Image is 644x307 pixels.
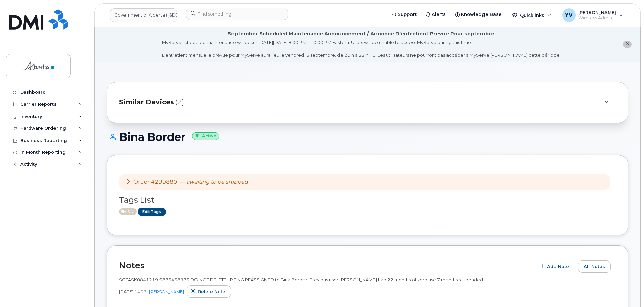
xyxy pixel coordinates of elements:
[584,263,605,270] span: All Notes
[119,277,484,282] span: SCTASK0841219 5875458975 DO NOT DELETE - BEING REASSIGNED to Bina Border. Previous user [PERSON_N...
[149,289,184,294] a: [PERSON_NAME]
[198,288,225,295] span: Delete note
[623,41,632,48] button: close notification
[135,289,146,295] span: 14:23
[162,39,561,58] div: MyServe scheduled maintenance will occur [DATE][DATE] 8:00 PM - 10:00 PM Eastern. Users will be u...
[151,179,177,185] a: #299880
[138,208,166,216] a: Edit Tags
[547,263,569,270] span: Add Note
[175,97,184,107] span: (2)
[107,131,628,143] h1: Bina Border
[186,179,248,185] em: awaiting to be shipped
[119,260,533,270] h2: Notes
[228,30,494,37] div: September Scheduled Maintenance Announcement / Annonce D'entretient Prévue Pour septembre
[133,179,150,185] span: Order
[536,260,575,273] button: Add Note
[119,289,133,295] span: [DATE]
[119,208,137,215] span: Active
[578,260,611,273] button: All Notes
[192,132,219,140] small: Active
[119,97,174,107] span: Similar Devices
[180,179,248,185] span: —
[187,285,231,298] button: Delete note
[119,196,616,204] h3: Tags List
